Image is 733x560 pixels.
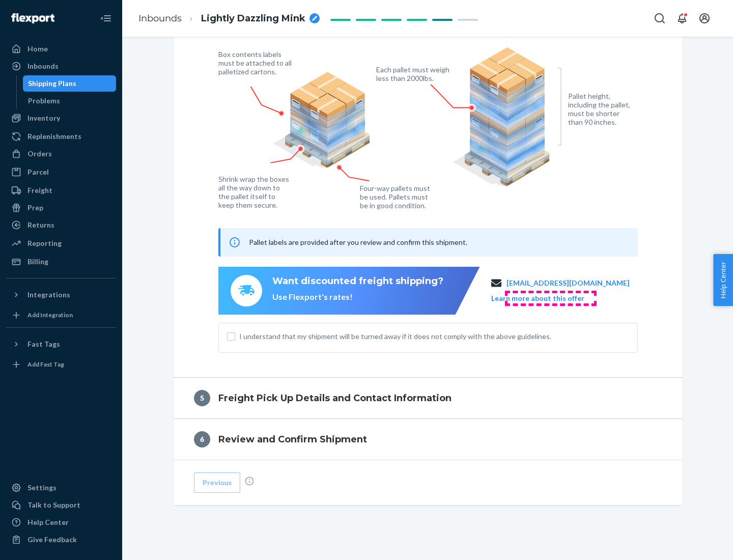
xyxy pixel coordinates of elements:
[174,419,683,460] button: 6Review and Confirm Shipment
[201,12,305,25] span: Lightly Dazzling Mink
[27,517,69,527] div: Help Center
[6,217,116,233] a: Returns
[6,235,116,251] a: Reporting
[27,149,52,159] div: Orders
[6,182,116,199] a: Freight
[227,332,235,341] input: I understand that my shipment will be turned away if it does not comply with the above guidelines.
[194,472,240,493] button: Previous
[6,254,116,270] a: Billing
[506,278,630,288] a: [EMAIL_ADDRESS][DOMAIN_NAME]
[6,164,116,180] a: Parcel
[27,44,48,54] div: Home
[6,58,116,74] a: Inbounds
[194,431,210,447] div: 6
[650,8,670,29] button: Open Search Box
[27,311,73,319] div: Add Integration
[27,203,43,213] div: Prep
[491,293,584,303] button: Learn more about this offer
[23,75,117,92] a: Shipping Plans
[272,275,443,288] div: Want discounted freight shipping?
[6,307,116,323] a: Add Integration
[6,287,116,303] button: Integrations
[272,291,443,303] div: Use Flexport's rates!
[6,128,116,145] a: Replenishments
[239,331,629,342] span: I understand that my shipment will be turned away if it does not comply with the above guidelines.
[6,497,116,513] a: Talk to Support
[27,131,81,142] div: Replenishments
[27,238,62,248] div: Reporting
[27,290,70,300] div: Integrations
[218,391,452,405] h4: Freight Pick Up Details and Contact Information
[6,480,116,496] a: Settings
[713,254,733,306] button: Help Center
[194,390,210,406] div: 5
[27,360,64,369] div: Add Fast Tag
[138,13,182,24] a: Inbounds
[28,96,60,106] div: Problems
[6,531,116,548] button: Give Feedback
[96,8,116,29] button: Close Navigation
[6,110,116,126] a: Inventory
[28,78,76,89] div: Shipping Plans
[27,167,49,177] div: Parcel
[27,61,59,71] div: Inbounds
[249,238,467,246] span: Pallet labels are provided after you review and confirm this shipment.
[6,200,116,216] a: Prep
[27,535,77,545] div: Give Feedback
[218,433,367,446] h4: Review and Confirm Shipment
[6,41,116,57] a: Home
[672,8,692,29] button: Open notifications
[6,356,116,373] a: Add Fast Tag
[130,4,328,34] ol: breadcrumbs
[694,8,715,29] button: Open account menu
[568,92,635,126] figcaption: Pallet height, including the pallet, must be shorter than 90 inches.
[27,220,54,230] div: Returns
[218,50,294,76] figcaption: Box contents labels must be attached to all palletized cartons.
[23,93,117,109] a: Problems
[11,13,54,23] img: Flexport logo
[6,336,116,352] button: Fast Tags
[27,500,80,510] div: Talk to Support
[174,378,683,418] button: 5Freight Pick Up Details and Contact Information
[27,339,60,349] div: Fast Tags
[27,483,57,493] div: Settings
[6,146,116,162] a: Orders
[27,113,60,123] div: Inventory
[218,175,291,209] figcaption: Shrink wrap the boxes all the way down to the pallet itself to keep them secure.
[6,514,116,530] a: Help Center
[27,185,52,195] div: Freight
[27,257,48,267] div: Billing
[376,65,452,82] figcaption: Each pallet must weigh less than 2000lbs.
[360,184,431,210] figcaption: Four-way pallets must be used. Pallets must be in good condition.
